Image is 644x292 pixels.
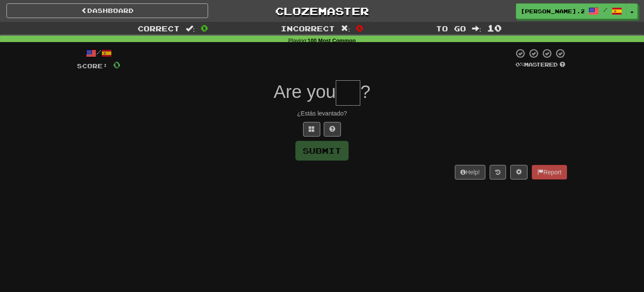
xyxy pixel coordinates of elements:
[455,165,485,179] button: Help!
[532,165,567,179] button: Report
[487,23,502,33] span: 10
[514,61,567,69] div: Mastered
[113,59,120,70] span: 0
[516,3,627,19] a: [PERSON_NAME].23in /
[515,61,524,68] span: 0 %
[77,109,567,118] div: ¿Estás levantado?
[307,38,356,44] strong: 100 Most Common
[186,25,195,32] span: :
[77,62,108,70] span: Score:
[360,82,370,102] span: ?
[77,48,120,59] div: /
[472,25,481,32] span: :
[436,24,466,33] span: To go
[281,24,335,33] span: Incorrect
[303,122,320,137] button: Switch sentence to multiple choice alt+p
[356,23,363,33] span: 0
[490,165,506,179] button: Round history (alt+y)
[138,24,180,33] span: Correct
[201,23,208,33] span: 0
[6,3,208,18] a: Dashboard
[273,82,336,102] span: Are you
[341,25,350,32] span: :
[603,7,607,13] span: /
[295,141,349,161] button: Submit
[221,3,423,18] a: Clozemaster
[521,7,584,15] span: [PERSON_NAME].23in
[324,122,341,137] button: Single letter hint - you only get 1 per sentence and score half the points! alt+h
